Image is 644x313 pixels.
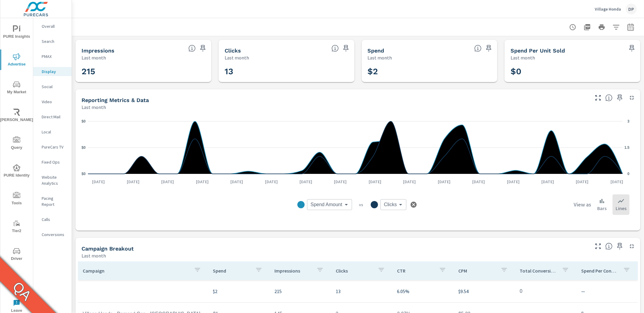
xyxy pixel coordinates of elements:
[2,192,31,207] span: Tools
[33,37,72,46] div: Search
[627,172,630,176] text: 0
[605,243,613,250] span: This is a summary of Display performance results by campaign. Each column can be sorted.
[537,179,558,185] p: [DATE]
[593,93,603,103] button: Make Fullscreen
[581,268,618,274] p: Spend Per Conversion
[515,284,576,299] td: 0
[33,67,72,76] div: Display
[330,179,351,185] p: [DATE]
[33,158,72,167] div: Fixed Ops
[2,25,31,40] span: PURE Insights
[274,288,326,295] p: 215
[82,252,106,259] p: Last month
[581,288,633,295] p: —
[82,245,134,252] h5: Campaign Breakout
[468,179,489,185] p: [DATE]
[33,82,72,91] div: Social
[626,4,637,14] div: DP
[33,97,72,106] div: Video
[511,54,535,61] p: Last month
[627,119,630,123] text: 3
[399,179,420,185] p: [DATE]
[42,129,67,135] p: Local
[42,174,67,186] p: Website Analytics
[225,54,249,61] p: Last month
[484,43,494,53] span: Save this to your personalized report
[2,136,31,151] span: Query
[364,179,386,185] p: [DATE]
[188,45,196,52] span: The number of times an ad was shown on your behalf.
[226,179,247,185] p: [DATE]
[198,43,208,53] span: Save this to your personalized report
[311,202,342,208] span: Spend Amount
[616,205,626,212] p: Lines
[213,268,250,274] p: Spend
[368,47,384,54] h5: Spend
[82,119,86,123] text: $0
[606,179,627,185] p: [DATE]
[225,47,241,54] h5: Clicks
[627,43,637,53] span: Save this to your personalized report
[341,43,351,53] span: Save this to your personalized report
[192,179,213,185] p: [DATE]
[2,81,31,96] span: My Market
[520,268,557,274] p: Total Conversions
[42,195,67,207] p: Pacing Report
[368,66,492,77] h3: $2
[610,21,622,33] button: Apply Filters
[615,241,625,251] span: Save this to your personalized report
[434,179,455,185] p: [DATE]
[33,127,72,136] div: Local
[458,288,510,295] p: $9.54
[597,205,607,212] p: Bars
[42,159,67,165] p: Fixed Ops
[42,114,67,120] p: Direct Mail
[596,21,608,33] button: Print Report
[627,241,637,251] button: Minimize Widget
[511,66,634,77] h3: $0
[274,268,312,274] p: Impressions
[88,179,109,185] p: [DATE]
[574,202,591,208] h6: View as
[33,52,72,61] div: PMAX
[511,47,565,54] h5: Spend Per Unit Sold
[397,288,449,295] p: 6.05%
[261,179,282,185] p: [DATE]
[123,179,144,185] p: [DATE]
[213,288,265,295] p: $2
[82,104,106,111] p: Last month
[368,54,392,61] p: Last month
[352,202,371,207] p: vs
[624,145,630,150] text: 1.5
[82,172,86,176] text: $0
[157,179,178,185] p: [DATE]
[581,21,593,33] button: "Export Report to PDF"
[82,54,106,61] p: Last month
[33,215,72,224] div: Calls
[336,288,387,295] p: 13
[503,179,524,185] p: [DATE]
[42,232,67,238] p: Conversions
[572,179,593,185] p: [DATE]
[627,93,637,103] button: Minimize Widget
[595,6,621,12] p: Village Honda
[225,66,348,77] h3: 13
[42,38,67,44] p: Search
[2,220,31,235] span: Tier2
[33,230,72,239] div: Conversions
[458,268,495,274] p: CPM
[82,97,149,103] h5: Reporting Metrics & Data
[625,21,637,33] button: Select Date Range
[83,268,189,274] p: Campaign
[2,53,31,68] span: Advertise
[593,241,603,251] button: Make Fullscreen
[397,268,434,274] p: CTR
[336,268,373,274] p: Clicks
[42,69,67,75] p: Display
[33,142,72,152] div: PureCars TV
[295,179,316,185] p: [DATE]
[82,66,205,77] h3: 215
[605,94,613,101] span: Understand Display data over time and see how metrics compare to each other.
[332,45,339,52] span: The number of times an ad was clicked by a consumer.
[33,194,72,209] div: Pacing Report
